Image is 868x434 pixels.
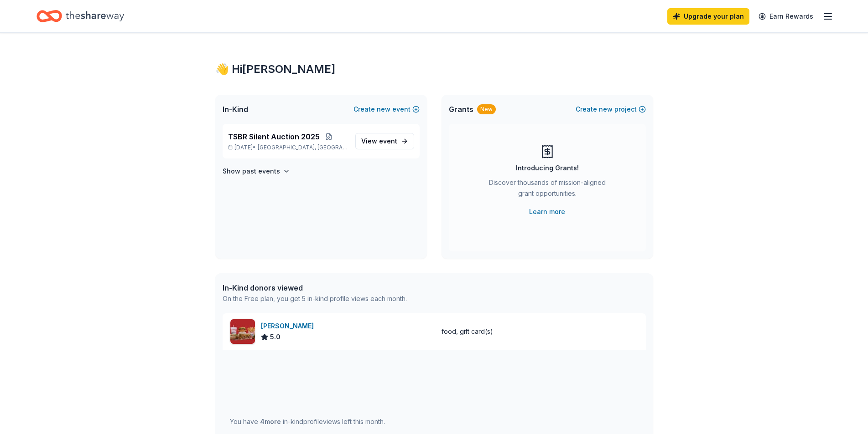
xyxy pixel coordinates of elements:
[449,104,473,115] span: Grants
[599,104,613,115] span: new
[228,144,348,151] p: [DATE] •
[230,319,255,344] img: Image for Portillo's
[223,166,290,177] button: Show past events
[230,416,385,427] div: You have in-kind profile views left this month.
[529,206,565,217] a: Learn more
[36,5,124,27] a: Home
[516,163,579,174] div: Introducing Grants!
[485,177,609,203] div: Discover thousands of mission-aligned grant opportunities.
[223,104,248,115] span: In-Kind
[753,8,819,25] a: Earn Rewards
[215,62,653,77] div: 👋 Hi [PERSON_NAME]
[477,104,496,114] div: New
[576,104,646,115] button: Createnewproject
[442,326,493,337] div: food, gift card(s)
[258,144,348,151] span: [GEOGRAPHIC_DATA], [GEOGRAPHIC_DATA]
[261,321,317,332] div: [PERSON_NAME]
[270,332,281,342] span: 5.0
[355,133,414,149] a: View event
[260,418,281,425] span: 4 more
[228,131,320,142] span: TSBR Silent Auction 2025
[379,137,397,145] span: event
[353,104,420,115] button: Createnewevent
[377,104,390,115] span: new
[223,166,280,177] h4: Show past events
[667,8,749,25] a: Upgrade your plan
[223,293,407,304] div: On the Free plan, you get 5 in-kind profile views each month.
[361,136,397,147] span: View
[223,282,407,293] div: In-Kind donors viewed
